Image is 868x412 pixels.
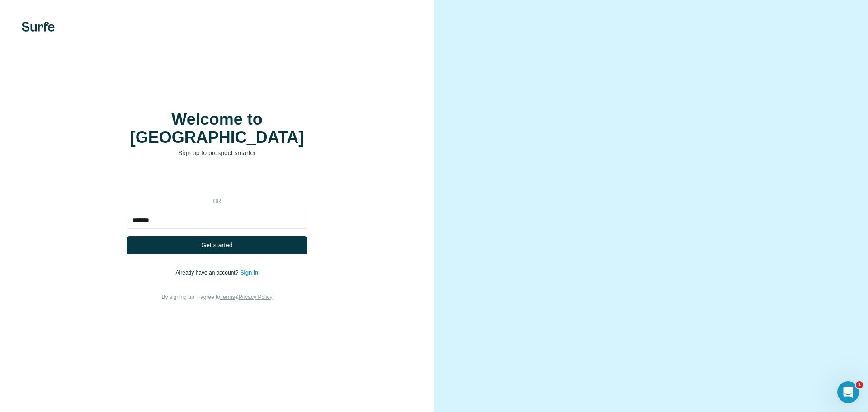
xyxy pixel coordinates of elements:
span: Get started [201,241,232,250]
button: Get started [127,236,307,254]
a: Terms [220,294,235,300]
span: Already have an account? [176,270,241,276]
p: Sign up to prospect smarter [127,148,307,157]
iframe: Intercom live chat [837,381,859,403]
span: By signing up, I agree to & [162,294,273,300]
span: 1 [856,381,863,388]
h1: Welcome to [GEOGRAPHIC_DATA] [127,110,307,147]
a: Privacy Policy [239,294,273,300]
p: or [203,197,231,205]
img: Surfe's logo [22,22,55,32]
iframe: Bouton "Se connecter avec Google" [122,171,312,191]
a: Sign in [240,270,258,276]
